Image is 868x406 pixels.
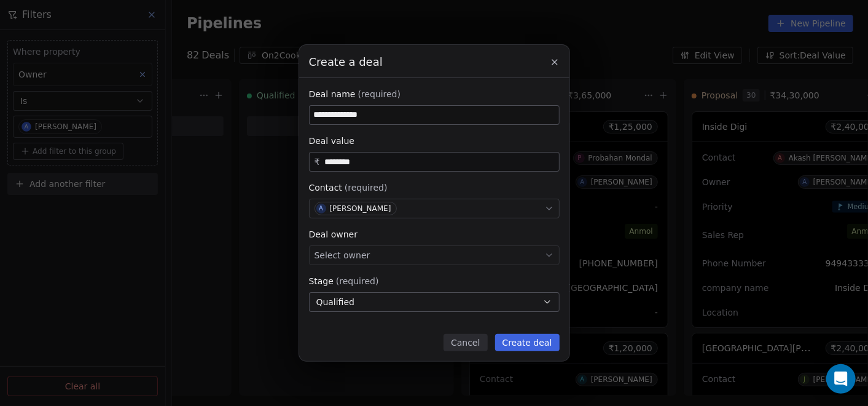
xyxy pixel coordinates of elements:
[358,88,401,100] span: (required)
[444,334,487,351] button: Cancel
[345,181,388,194] span: (required)
[495,334,560,351] button: Create deal
[319,204,323,213] div: A
[315,156,320,168] span: ₹
[315,249,370,261] span: Select owner
[309,228,560,241] div: Deal owner
[316,296,355,309] span: Qualified
[336,275,379,287] span: (required)
[309,135,560,147] div: Deal value
[309,88,356,100] span: Deal name
[309,54,383,70] span: Create a deal
[330,204,391,213] div: [PERSON_NAME]
[309,322,560,334] div: Expected close date
[309,275,334,287] span: Stage
[309,181,342,194] span: Contact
